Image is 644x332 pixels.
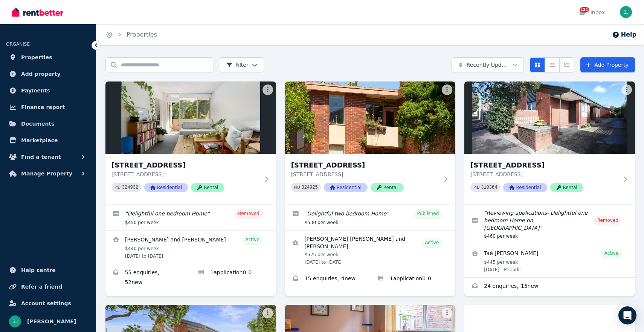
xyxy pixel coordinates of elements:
button: More options [262,85,273,95]
span: Residential [503,183,547,192]
code: 324925 [302,185,318,190]
a: Payments [6,83,90,98]
a: Enquiries for unit 5/1 Larnoo Avenue, Brunswick West [464,278,635,296]
span: Documents [21,119,55,128]
a: Add Property [580,57,635,72]
span: Add property [21,69,61,78]
div: Inbox [578,9,605,16]
a: Edit listing: Delightful one bedroom Home [105,204,276,230]
button: More options [442,308,452,318]
span: Find a tenant [21,152,61,161]
a: Finance report [6,100,90,115]
span: Account settings [21,299,71,308]
button: Recently Updated [452,57,524,72]
button: More options [442,85,452,95]
a: Applications for 5/282 Langridge Street, Abbotsford [370,270,455,288]
button: Filter [220,57,264,72]
img: RentBetter [12,6,63,18]
a: View details for Taé Jean Julien [464,244,635,277]
a: Add property [6,66,90,81]
button: Compact list view [545,57,560,72]
button: Find a tenant [6,149,90,164]
a: Applications for 4/282 Langridge Street, Abbotsford [191,264,276,292]
span: Residential [144,183,188,192]
span: Marketplace [21,136,58,145]
span: Payments [21,86,50,95]
a: Edit listing: Reviewing applications- Delightful one bedroom Home on Larnoo Ave [464,204,635,244]
a: 5/282 Langridge Street, Abbotsford[STREET_ADDRESS][STREET_ADDRESS]PID 324925ResidentialRental [285,81,456,204]
small: PID [473,185,479,189]
span: Manage Property [21,169,72,178]
span: Filter [226,61,249,69]
img: Bom Jin [620,6,632,18]
a: Properties [6,50,90,65]
span: Residential [324,183,368,192]
a: Help centre [6,263,90,278]
span: Rental [550,183,583,192]
img: 5/282 Langridge Street, Abbotsford [285,81,456,154]
button: Card view [530,57,545,72]
h3: [STREET_ADDRESS] [470,160,618,171]
p: [STREET_ADDRESS] [470,171,618,178]
a: Refer a friend [6,279,90,294]
span: ORGANISE [6,41,30,47]
a: Marketplace [6,133,90,148]
code: 324932 [122,185,138,190]
p: [STREET_ADDRESS] [291,171,439,178]
img: 4/282 Langridge Street, Abbotsford [105,81,276,154]
a: Properties [127,31,157,38]
span: Finance report [21,103,65,112]
div: View options [530,57,574,72]
button: More options [621,85,632,95]
a: Enquiries for 5/282 Langridge Street, Abbotsford [285,270,370,288]
button: Help [612,30,636,39]
a: Account settings [6,296,90,311]
code: 310364 [481,185,497,190]
a: Enquiries for 4/282 Langridge Street, Abbotsford [105,264,191,292]
span: 121 [580,7,589,12]
span: Recently Updated [467,61,509,69]
button: More options [262,308,273,318]
h3: [STREET_ADDRESS] [291,160,439,171]
nav: Breadcrumb [96,24,166,45]
a: unit 5/1 Larnoo Avenue, Brunswick West[STREET_ADDRESS][STREET_ADDRESS]PID 310364ResidentialRental [464,81,635,204]
div: Open Intercom Messenger [618,306,636,324]
small: PID [294,185,300,189]
p: [STREET_ADDRESS] [111,171,259,178]
span: Rental [371,183,404,192]
a: View details for Leala Rose Carney-Chapus and Jack McGregor-Smith [285,231,456,270]
a: Documents [6,116,90,131]
span: [PERSON_NAME] [27,317,76,326]
a: Edit listing: Delightful two bedroom Home [285,204,456,230]
span: Properties [21,53,52,62]
a: 4/282 Langridge Street, Abbotsford[STREET_ADDRESS][STREET_ADDRESS]PID 324932ResidentialRental [105,81,276,204]
span: Rental [191,183,224,192]
small: PID [114,185,121,189]
button: Expanded list view [559,57,574,72]
span: Help centre [21,266,56,275]
button: Manage Property [6,166,90,181]
img: unit 5/1 Larnoo Avenue, Brunswick West [464,81,635,154]
img: Bom Jin [9,315,21,327]
h3: [STREET_ADDRESS] [111,160,259,171]
a: View details for LEWELYN BRADLEY TOLLETT and Merina Penanueva [105,231,276,264]
span: Refer a friend [21,282,62,291]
